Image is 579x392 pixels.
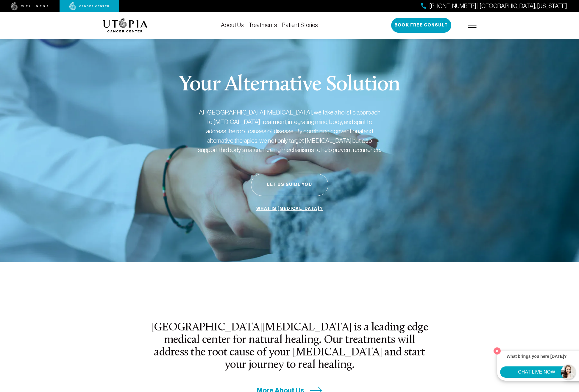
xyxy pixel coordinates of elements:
a: What is [MEDICAL_DATA]? [255,203,324,214]
button: Book Free Consult [391,18,451,33]
button: Let Us Guide You [251,174,328,196]
span: [PHONE_NUMBER] | [GEOGRAPHIC_DATA], [US_STATE] [429,2,567,10]
a: Treatments [249,22,277,28]
img: icon-hamburger [468,23,477,28]
a: About Us [221,22,244,28]
strong: What brings you here [DATE]? [507,354,567,359]
img: cancer center [69,2,109,10]
p: At [GEOGRAPHIC_DATA][MEDICAL_DATA], we take a holistic approach to [MEDICAL_DATA] treatment, inte... [197,108,382,155]
h2: [GEOGRAPHIC_DATA][MEDICAL_DATA] is a leading edge medical center for natural healing. Our treatme... [150,322,429,372]
button: Close [492,346,502,356]
img: logo [103,18,148,32]
a: Patient Stories [282,22,318,28]
button: CHAT LIVE NOW [500,366,573,378]
a: [PHONE_NUMBER] | [GEOGRAPHIC_DATA], [US_STATE] [421,2,567,10]
img: wellness [11,2,49,10]
p: Your Alternative Solution [179,74,400,96]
